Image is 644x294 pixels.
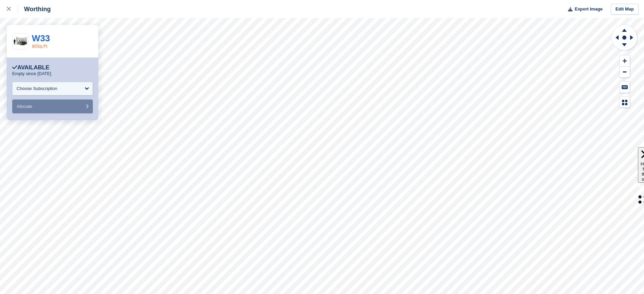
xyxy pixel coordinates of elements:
[12,99,93,113] button: Allocate
[620,67,630,78] button: Zoom Out
[12,71,51,76] p: Empty since [DATE]
[18,5,51,13] div: Worthing
[17,104,32,109] span: Allocate
[32,33,50,43] a: W33
[575,6,602,13] span: Export Image
[620,97,630,108] button: Map Legend
[17,85,57,92] div: Choose Subscription
[611,4,639,15] a: Edit Map
[564,4,603,15] button: Export Image
[13,36,28,47] img: 75-sqft-unit.jpg
[12,64,49,71] div: Available
[620,55,630,67] button: Zoom In
[620,82,630,93] button: Keyboard Shortcuts
[32,44,47,49] a: 80Sq.Ft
